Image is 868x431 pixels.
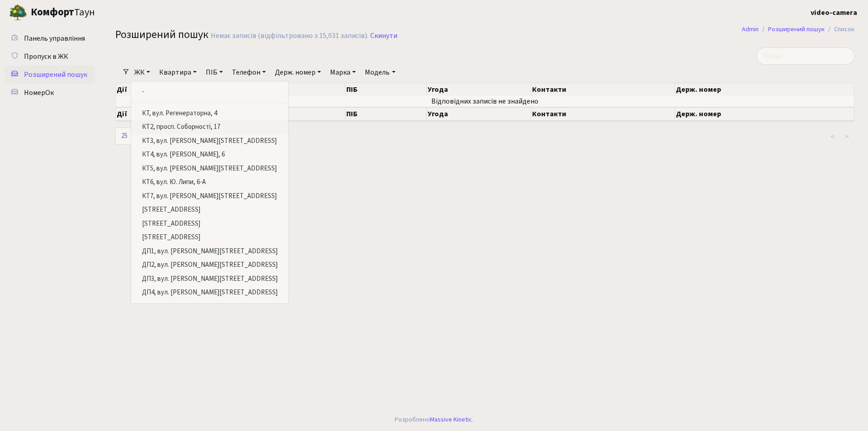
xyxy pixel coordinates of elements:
[116,83,201,96] th: Дії
[427,83,531,96] th: Угода
[131,175,288,189] a: КТ6, вул. Ю. Липи, 6-А
[24,52,68,62] span: Пропуск в ЖК
[427,107,531,121] th: Угода
[156,65,200,80] a: Квартира
[5,47,95,66] a: Пропуск в ЖК
[202,65,226,80] a: ПІБ
[326,65,359,80] a: Марка
[675,83,854,96] th: Держ. номер
[131,286,288,300] a: ДП4, вул. [PERSON_NAME][STREET_ADDRESS]
[116,107,201,121] th: Дії
[115,128,207,145] label: записів на сторінці
[531,107,675,121] th: Контакти
[531,83,675,96] th: Контакти
[131,148,288,162] a: КТ4, вул. [PERSON_NAME], 6
[31,5,95,20] span: Таун
[113,5,136,20] button: Переключити навігацію
[345,107,427,121] th: ПІБ
[115,128,142,145] select: записів на сторінці
[31,5,74,19] b: Комфорт
[430,415,472,424] a: Massive Kinetic
[5,29,95,47] a: Панель управління
[131,203,288,217] a: [STREET_ADDRESS]
[756,47,854,65] input: Пошук...
[345,83,427,96] th: ПІБ
[115,27,208,43] span: Розширений пошук
[370,32,397,40] a: Скинути
[116,96,854,107] td: Відповідних записів не знайдено
[131,272,288,286] a: ДП3, вул. [PERSON_NAME][STREET_ADDRESS]
[228,65,269,80] a: Телефон
[211,32,368,40] div: Немає записів (відфільтровано з 15,031 записів).
[24,33,85,43] span: Панель управління
[131,65,154,80] a: ЖК
[395,415,473,425] div: Розроблено .
[131,107,288,121] a: КТ, вул. Регенераторна, 4
[131,189,288,204] a: КТ7, вул. [PERSON_NAME][STREET_ADDRESS]
[825,24,854,34] li: Список
[131,258,288,272] a: ДП2, вул. [PERSON_NAME][STREET_ADDRESS]
[675,107,854,121] th: Держ. номер
[742,24,759,34] a: Admin
[5,66,95,84] a: Розширений пошук
[131,120,288,134] a: КТ2, просп. Соборності, 17
[768,24,825,34] a: Розширений пошук
[131,245,288,259] a: ДП1, вул. [PERSON_NAME][STREET_ADDRESS]
[9,4,27,22] img: logo.png
[361,65,399,80] a: Модель
[131,134,288,148] a: КТ3, вул. [PERSON_NAME][STREET_ADDRESS]
[5,84,95,102] a: НомерОк
[131,85,288,99] a: -
[811,7,857,18] a: video-camera
[811,8,857,18] b: video-camera
[24,88,54,98] span: НомерОк
[728,20,868,39] nav: breadcrumb
[271,65,325,80] a: Держ. номер
[131,162,288,176] a: КТ5, вул. [PERSON_NAME][STREET_ADDRESS]
[131,231,288,245] a: [STREET_ADDRESS]
[24,70,87,80] span: Розширений пошук
[131,217,288,231] a: [STREET_ADDRESS]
